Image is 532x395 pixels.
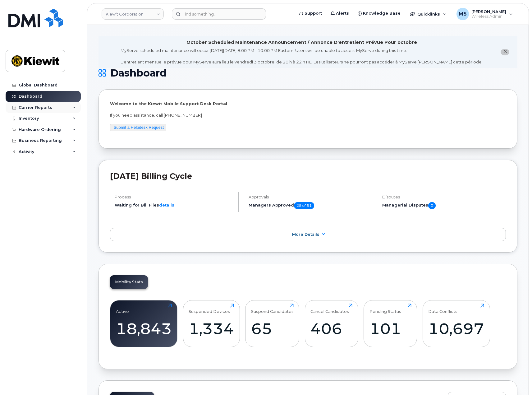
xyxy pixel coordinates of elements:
[505,368,527,390] iframe: Messenger Launcher
[115,202,233,208] li: Waiting for Bill Files
[114,125,164,130] a: Submit a Helpdesk Request
[310,319,352,338] div: 406
[249,202,367,209] h5: Managers Approved
[249,195,367,199] h4: Approvals
[428,304,484,343] a: Data Conflicts10,697
[186,39,417,46] div: October Scheduled Maintenance Announcement / Annonce D'entretient Prévue Pour octobre
[251,319,294,338] div: 65
[428,319,484,338] div: 10,697
[369,304,401,314] div: Pending Status
[121,48,483,65] div: MyServe scheduled maintenance will occur [DATE][DATE] 8:00 PM - 10:00 PM Eastern. Users will be u...
[251,304,294,343] a: Suspend Candidates65
[382,202,506,209] h5: Managerial Disputes
[110,101,506,107] p: Welcome to the Kiewit Mobile Support Desk Portal
[116,304,129,314] div: Active
[110,171,506,181] h2: [DATE] Billing Cycle
[251,304,294,314] div: Suspend Candidates
[189,304,230,314] div: Suspended Devices
[189,304,234,343] a: Suspended Devices1,334
[382,195,506,199] h4: Disputes
[310,304,352,343] a: Cancel Candidates406
[116,319,172,338] div: 18,843
[294,202,314,209] span: 25 of 51
[369,319,411,338] div: 101
[110,68,167,78] span: Dashboard
[159,202,174,207] a: details
[292,232,319,237] span: More Details
[428,304,457,314] div: Data Conflicts
[428,202,436,209] span: 0
[369,304,411,343] a: Pending Status101
[116,304,172,343] a: Active18,843
[115,195,233,199] h4: Process
[110,112,506,118] p: If you need assistance, call [PHONE_NUMBER]
[501,49,509,55] button: close notification
[189,319,234,338] div: 1,334
[110,124,166,132] button: Submit a Helpdesk Request
[310,304,349,314] div: Cancel Candidates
